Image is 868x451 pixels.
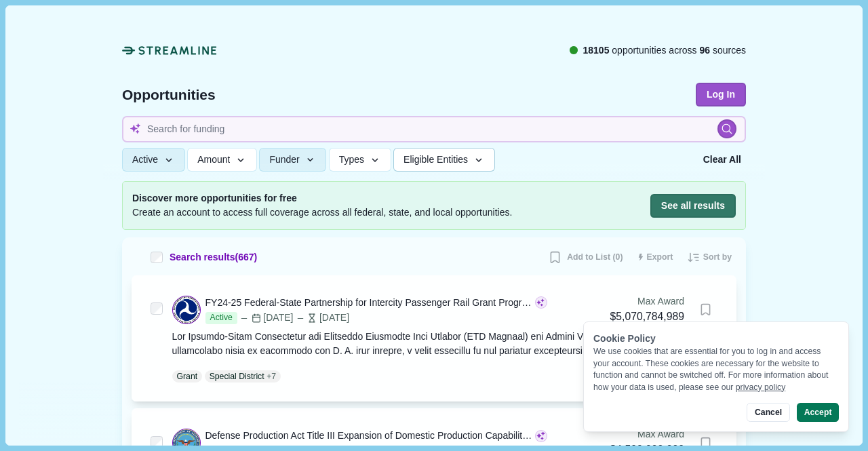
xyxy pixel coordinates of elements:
span: Eligible Entities [403,154,468,165]
button: See all results [650,194,736,218]
div: Defense Production Act Title III Expansion of Domestic Production Capability and Capacity [205,429,533,443]
span: 96 [700,45,711,56]
span: Opportunities [122,87,216,102]
input: Search for funding [122,116,746,142]
span: Active [205,312,237,324]
button: Add to List (0) [543,247,627,269]
span: Amount [197,154,230,165]
button: Active [122,148,185,172]
button: Export results to CSV (250 max) [633,247,678,269]
span: Cookie Policy [593,333,656,344]
button: Log In [696,83,746,106]
span: 18105 [583,45,609,56]
button: Funder [259,148,326,172]
div: Lor Ipsumdo-Sitam Consectetur adi Elitseddo Eiusmodte Inci Utlabor (ETD Magnaal) eni Admini Veni ... [172,330,718,358]
a: FY24-25 Federal-State Partnership for Intercity Passenger Rail Grant Program - NationalActive[DAT... [172,294,718,383]
div: [DATE] [296,311,349,325]
span: opportunities across sources [583,43,746,58]
button: Bookmark this grant. [694,298,717,321]
span: Search results ( 667 ) [170,250,257,264]
span: Create an account to access full coverage across all federal, state, and local opportunities. [132,205,512,220]
button: Eligible Entities [393,148,494,172]
button: Cancel [747,403,789,422]
button: Clear All [698,148,746,172]
button: Sort by [682,247,736,269]
div: Max Award [610,294,684,309]
button: Amount [187,148,257,172]
div: [DATE] [239,311,293,325]
div: Max Award [610,427,684,442]
span: Active [132,154,158,165]
div: FY24-25 Federal-State Partnership for Intercity Passenger Rail Grant Program - National [205,296,533,310]
button: Types [329,148,391,172]
p: Grant [177,370,198,383]
p: Special District [210,370,264,383]
div: $5,070,784,989 [610,309,684,326]
a: privacy policy [736,383,786,392]
span: Types [339,154,364,165]
span: Funder [269,154,299,165]
span: Discover more opportunities for free [132,191,512,205]
button: Accept [797,403,839,422]
span: + 7 [267,370,276,383]
div: We use cookies that are essential for you to log in and access your account. These cookies are ne... [593,346,839,393]
img: DOT.png [173,296,200,323]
